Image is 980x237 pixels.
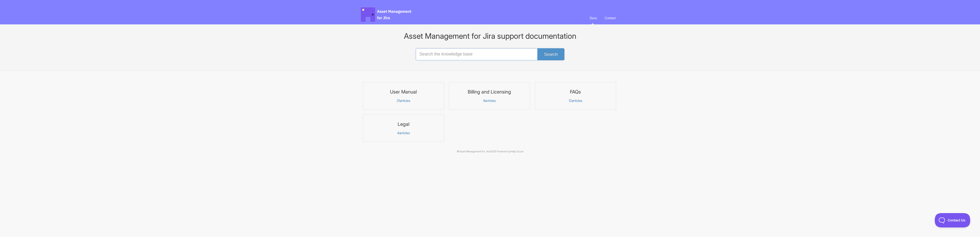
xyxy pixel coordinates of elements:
h3: FAQs [538,89,613,95]
span: Search [544,52,558,57]
a: Billing and Licensing 6articles [449,82,530,110]
h3: Billing and Licensing [452,89,527,95]
span: Asset Management for Jira Docs [361,7,412,22]
a: Asset Management for Jira [459,150,490,153]
a: Help Scout [511,150,523,153]
a: Contact [601,11,619,24]
a: Docs [586,11,600,24]
span: 31 [397,99,400,103]
h3: User Manual [366,89,441,95]
span: 4 [397,131,399,135]
span: Powered by [497,150,523,153]
input: Search the knowledge base [416,48,564,60]
span: 6 [483,99,485,103]
a: FAQs 12articles [535,82,616,110]
h3: Legal [366,121,441,127]
p: © 2025. [361,149,619,154]
p: articles [366,131,441,135]
p: articles [538,99,613,103]
p: articles [452,99,527,103]
iframe: Toggle Customer Support [935,213,970,227]
a: User Manual 31articles [363,82,444,110]
p: articles [366,99,441,103]
span: 12 [569,99,572,103]
button: Search [537,48,564,60]
a: Legal 4articles [363,114,444,142]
